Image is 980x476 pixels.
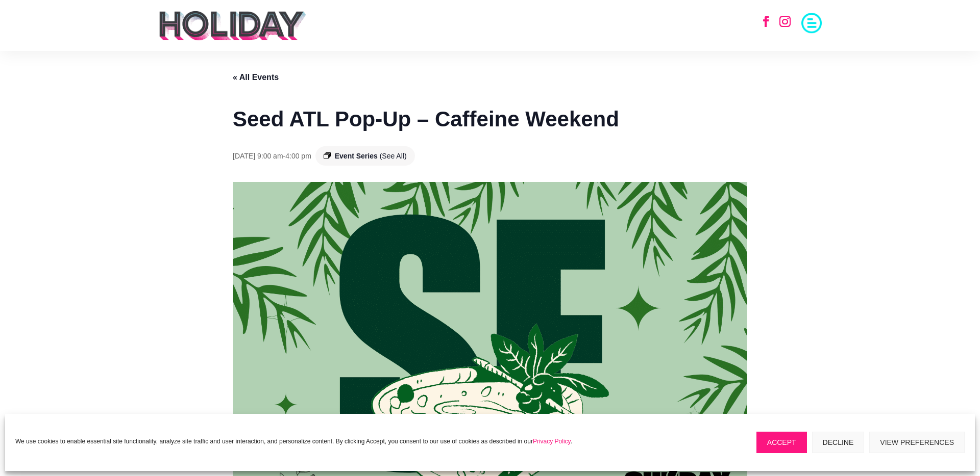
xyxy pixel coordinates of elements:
a: Follow on Facebook [755,10,777,33]
div: - [233,150,311,163]
button: View preferences [869,432,965,453]
span: Event Series [335,152,378,160]
span: [DATE] 9:00 am [233,152,283,160]
img: holiday-logo-black [158,10,307,41]
h1: Seed ATL Pop-Up – Caffeine Weekend [233,104,747,134]
a: Privacy Policy [533,438,571,445]
a: Follow on Instagram [774,10,796,33]
a: (See All) [380,152,407,160]
button: Accept [756,432,807,453]
a: « All Events [233,73,279,82]
button: Decline [812,432,865,453]
span: 4:00 pm [285,152,311,160]
p: We use cookies to enable essential site functionality, analyze site traffic and user interaction,... [15,437,572,446]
